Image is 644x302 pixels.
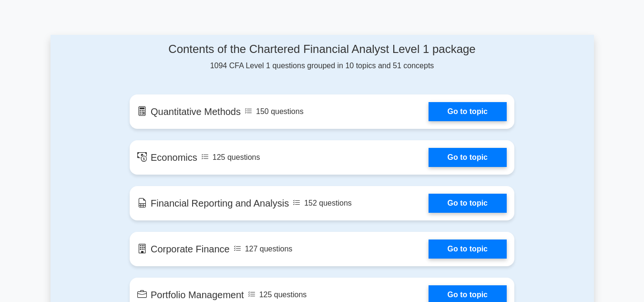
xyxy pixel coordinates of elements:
a: Go to topic [429,194,507,213]
a: Go to topic [429,148,507,167]
h4: Contents of the Chartered Financial Analyst Level 1 package [130,42,514,56]
div: 1094 CFA Level 1 questions grouped in 10 topics and 51 concepts [130,42,514,72]
a: Go to topic [429,240,507,259]
a: Go to topic [429,102,507,121]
